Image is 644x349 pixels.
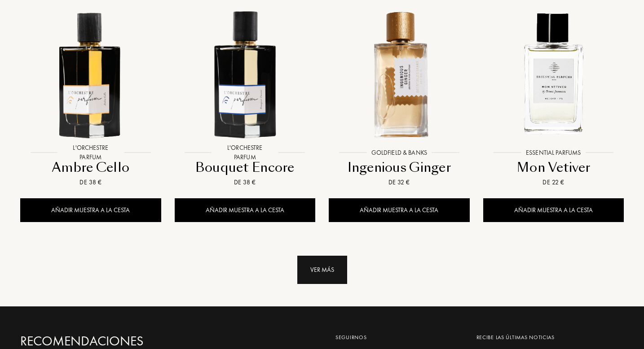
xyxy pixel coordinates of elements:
div: De 22 € [487,178,621,187]
div: De 38 € [24,178,158,187]
img: Ambre Cello L'Orchestre Parfum [21,4,160,143]
div: Añadir muestra a la cesta [20,198,161,222]
a: Recomendaciones [20,333,212,349]
div: Recibe las últimas noticias [476,333,618,341]
div: De 38 € [178,178,312,187]
div: Añadir muestra a la cesta [483,198,624,222]
div: Añadir muestra a la cesta [329,198,470,222]
img: Bouquet Encore L'Orchestre Parfum [176,4,314,143]
div: Ver más [297,256,347,284]
img: Mon Vetiver Essential Parfums [484,4,623,143]
img: Ingenious Ginger Goldfield & Banks [330,4,468,143]
div: De 32 € [332,178,466,187]
div: Seguirnos [335,333,463,341]
div: Añadir muestra a la cesta [175,198,316,222]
